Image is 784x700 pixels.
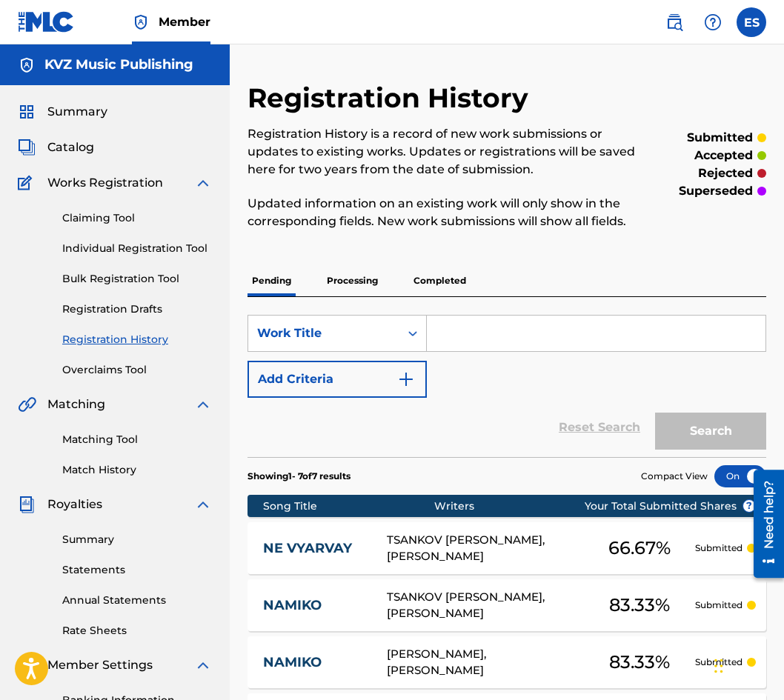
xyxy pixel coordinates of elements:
div: User Menu [737,7,766,37]
img: MLC Logo [18,11,75,33]
div: Джаджи за чат [710,629,784,700]
span: Compact View [641,470,708,483]
img: Accounts [18,56,36,74]
img: expand [194,174,212,192]
span: Summary [47,103,107,121]
img: Matching [18,396,36,413]
div: Help [698,7,728,37]
img: Royalties [18,496,36,513]
a: NAMIKO [263,597,367,614]
a: Matching Tool [62,432,212,447]
iframe: Chat Widget [710,629,784,700]
a: Bulk Registration Tool [62,271,212,287]
a: NE VYARVAY [263,540,367,557]
p: Pending [248,265,296,296]
p: Completed [409,265,471,296]
span: Royalties [47,496,102,513]
a: Rate Sheets [62,623,212,639]
img: expand [194,496,212,513]
p: Updated information on an existing work will only show in the corresponding fields. New work subm... [248,195,647,230]
a: CatalogCatalog [18,139,94,156]
span: Member [159,13,210,30]
img: 9d2ae6d4665cec9f34b9.svg [397,370,415,388]
div: Work Title [257,324,391,342]
span: 83.33 % [609,592,670,619]
div: [PERSON_NAME], [PERSON_NAME] [387,646,584,679]
a: Annual Statements [62,593,212,608]
img: Summary [18,103,36,121]
img: Works Registration [18,174,37,192]
span: Member Settings [47,656,153,674]
form: Search Form [248,315,766,457]
p: Showing 1 - 7 of 7 results [248,470,351,483]
a: NAMIKO [263,654,367,671]
h2: Registration History [248,81,536,115]
a: Claiming Tool [62,210,212,226]
img: Catalog [18,139,36,156]
img: Member Settings [18,656,36,674]
p: accepted [694,147,753,164]
span: Matching [47,396,105,413]
a: Match History [62,462,212,478]
div: TSANKOV [PERSON_NAME], [PERSON_NAME] [387,589,584,622]
a: Public Search [660,7,689,37]
p: superseded [679,182,753,200]
h5: KVZ Music Publishing [44,56,193,73]
span: 83.33 % [609,649,670,676]
img: search [665,13,683,31]
p: Submitted [695,599,743,612]
span: Catalog [47,139,94,156]
img: expand [194,656,212,674]
p: Submitted [695,541,743,555]
span: Works Registration [47,174,163,192]
iframe: Resource Center [743,464,784,584]
div: TSANKOV [PERSON_NAME], [PERSON_NAME] [387,532,584,565]
div: Writers [434,499,631,514]
span: 66.67 % [608,535,671,561]
a: Summary [62,532,212,547]
p: submitted [687,129,753,147]
a: Individual Registration Tool [62,241,212,256]
button: Add Criteria [248,361,427,398]
img: Top Rightsholder [132,13,150,31]
a: Registration Drafts [62,301,212,317]
a: Overclaims Tool [62,362,212,378]
p: rejected [698,164,753,182]
a: SummarySummary [18,103,107,121]
p: Submitted [695,656,743,669]
div: Плъзни [714,644,723,688]
p: Registration History is a record of new work submissions or updates to existing works. Updates or... [248,125,647,179]
a: Statements [62,562,212,578]
img: expand [194,396,212,413]
div: Song Title [263,499,434,514]
span: Your Total Submitted Shares [585,499,756,514]
p: Processing [322,265,382,296]
img: help [704,13,722,31]
a: Registration History [62,332,212,347]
